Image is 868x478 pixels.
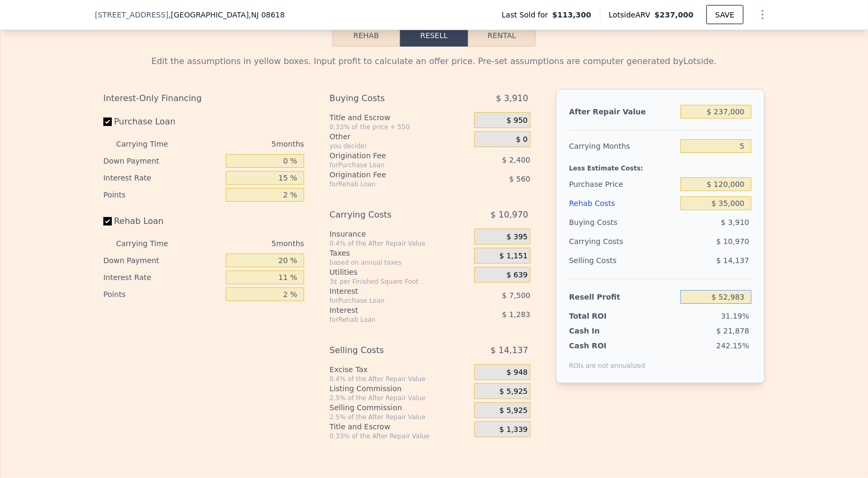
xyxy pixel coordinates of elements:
span: $ 1,283 [502,310,530,319]
div: Carrying Months [569,137,676,156]
span: $ 14,137 [491,341,528,360]
div: Carrying Time [116,136,185,152]
div: Points [103,186,222,203]
div: ROIs are not annualized [569,351,645,370]
div: for Rehab Loan [330,180,448,188]
div: 0.33% of the price + 550 [330,123,470,131]
button: Rehab [332,24,400,47]
span: $ 950 [507,116,528,125]
div: Title and Escrow [330,421,470,432]
span: , [GEOGRAPHIC_DATA] [169,10,285,20]
div: Excise Tax [330,364,470,375]
div: Points [103,286,222,303]
span: $113,300 [552,10,591,20]
button: Rental [468,24,536,47]
div: Selling Costs [330,341,448,360]
div: Buying Costs [569,213,676,232]
div: Interest Rate [103,169,222,186]
button: Resell [400,24,468,47]
div: Utilities [330,267,470,277]
div: Down Payment [103,152,222,169]
div: 2.5% of the After Repair Value [330,413,470,421]
div: Listing Commission [330,383,470,394]
span: $ 3,910 [496,89,528,108]
div: Other [330,131,470,142]
span: Last Sold for [502,10,553,20]
div: Resell Profit [569,287,676,306]
input: Rehab Loan [103,217,112,226]
div: you decide! [330,142,470,150]
span: 242.15% [716,341,749,350]
div: Title and Escrow [330,112,470,123]
span: $ 3,910 [721,218,749,227]
div: Down Payment [103,252,222,269]
div: Carrying Time [116,235,185,252]
div: Edit the assumptions in yellow boxes. Input profit to calculate an offer price. Pre-set assumptio... [103,55,765,68]
span: $ 395 [507,232,528,242]
div: based on annual taxes [330,258,470,267]
label: Purchase Loan [103,112,222,131]
div: Carrying Costs [330,205,448,224]
div: Origination Fee [330,169,448,180]
div: Buying Costs [330,89,448,108]
span: $ 10,970 [716,237,749,246]
button: Show Options [752,4,773,25]
span: $ 639 [507,270,528,280]
div: Interest [330,286,448,296]
div: Cash ROI [569,340,645,351]
div: Origination Fee [330,150,448,161]
div: for Purchase Loan [330,296,448,305]
div: Interest [330,305,448,315]
span: $ 14,137 [716,256,749,265]
div: Interest Rate [103,269,222,286]
div: 0.33% of the After Repair Value [330,432,470,440]
span: $ 5,925 [499,406,527,416]
div: 0.4% of the After Repair Value [330,239,470,248]
div: Interest-Only Financing [103,89,304,108]
span: $ 7,500 [502,291,530,300]
div: Carrying Costs [569,232,635,251]
span: $ 1,339 [499,425,527,435]
div: 3¢ per Finished Square Foot [330,277,470,286]
span: $ 5,925 [499,387,527,396]
div: Insurance [330,229,470,239]
input: Purchase Loan [103,118,112,126]
div: 5 months [189,136,304,152]
div: After Repair Value [569,102,676,121]
div: 2.5% of the After Repair Value [330,394,470,402]
div: Rehab Costs [569,194,676,213]
span: $ 10,970 [491,205,528,224]
div: 5 months [189,235,304,252]
span: $ 0 [516,135,528,145]
div: Less Estimate Costs: [569,156,751,175]
span: $ 2,400 [502,156,530,164]
div: Selling Costs [569,251,676,270]
label: Rehab Loan [103,212,222,231]
div: Cash In [569,326,635,336]
div: Taxes [330,248,470,258]
span: $ 560 [509,175,530,183]
div: Purchase Price [569,175,676,194]
span: 31.19% [721,312,749,320]
div: Total ROI [569,311,635,321]
button: SAVE [706,5,743,24]
span: [STREET_ADDRESS] [95,10,169,20]
span: $ 948 [507,368,528,377]
span: , NJ 08618 [249,11,285,19]
span: Lotside ARV [609,10,654,20]
span: $ 1,151 [499,251,527,261]
div: for Rehab Loan [330,315,448,324]
span: $237,000 [654,11,694,19]
div: Selling Commission [330,402,470,413]
div: 0.4% of the After Repair Value [330,375,470,383]
div: for Purchase Loan [330,161,448,169]
span: $ 21,878 [716,327,749,335]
